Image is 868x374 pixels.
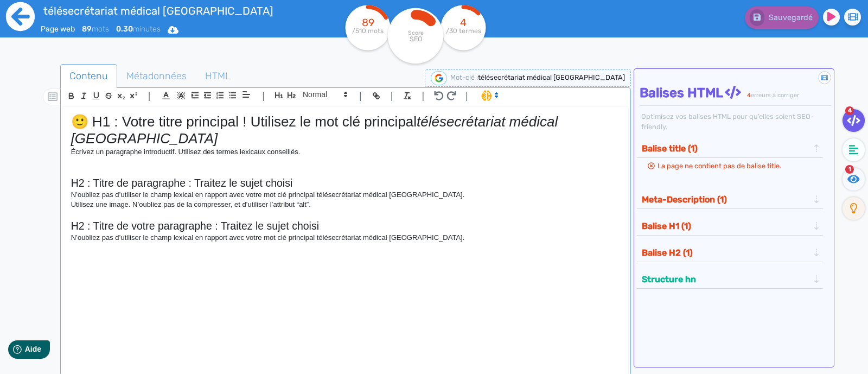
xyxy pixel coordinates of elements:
[751,92,799,99] span: erreurs à corriger
[60,64,117,88] a: Contenu
[639,140,812,157] button: Balise title (1)
[117,64,196,88] a: Métadonnées
[747,92,751,99] span: 4
[845,106,854,115] span: 4
[239,88,254,101] span: Aligment
[82,24,92,34] b: 89
[71,200,620,210] p: Utilisez une image. N’oubliez pas de la compresser, et d’utiliser l’attribut “alt”.
[460,16,467,29] tspan: 4
[640,85,831,101] h4: Balises HTML
[431,71,447,85] img: google-serp-logo.png
[640,111,831,132] div: Optimisez vos balises HTML pour qu’elles soient SEO-friendly.
[116,24,133,34] b: 0.30
[148,88,151,103] span: |
[61,61,117,91] span: Contenu
[769,13,813,22] span: Sauvegardé
[639,191,812,208] button: Meta-Description (1)
[41,24,75,34] span: Page web
[362,16,374,29] tspan: 89
[41,2,301,20] input: title
[196,61,239,91] span: HTML
[478,73,625,81] span: télésecrétariat médical [GEOGRAPHIC_DATA]
[262,88,265,103] span: |
[745,7,819,29] button: Sauvegardé
[639,244,812,262] button: Balise H2 (1)
[391,88,393,103] span: |
[639,217,821,235] div: Balise H1 (1)
[422,88,424,103] span: |
[410,35,422,43] tspan: SEO
[71,233,620,243] p: N’oubliez pas d’utiliser le champ lexical en rapport avec votre mot clé principal télésecrétariat...
[639,217,812,235] button: Balise H1 (1)
[450,73,478,81] span: Mot-clé :
[408,29,424,36] tspan: Score
[71,177,620,189] h2: H2 : Titre de paragraphe : Traitez le sujet choisi
[71,220,620,232] h2: H2 : Titre de votre paragraphe : Traitez le sujet choisi
[359,88,362,103] span: |
[465,88,468,103] span: |
[71,147,620,157] p: Écrivez un paragraphe introductif. Utilisez des termes lexicaux conseillés.
[71,113,562,147] em: télésecrétariat médical [GEOGRAPHIC_DATA]
[639,270,821,288] div: Structure hn
[82,24,109,34] span: mots
[639,244,821,262] div: Balise H2 (1)
[476,89,502,102] span: I.Assistant
[639,140,821,157] div: Balise title (1)
[352,27,384,35] tspan: /510 mots
[71,190,620,200] p: N’oubliez pas d’utiliser le champ lexical en rapport avec votre mot clé principal télésecrétariat...
[196,64,240,88] a: HTML
[71,113,620,147] h1: 🙂 H1 : Votre titre principal ! Utilisez le mot clé principal
[658,162,781,170] span: La page ne contient pas de balise title.
[116,24,161,34] span: minutes
[639,191,821,208] div: Meta-Description (1)
[118,61,195,91] span: Métadonnées
[845,165,854,174] span: 1
[639,270,812,288] button: Structure hn
[446,27,481,35] tspan: /30 termes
